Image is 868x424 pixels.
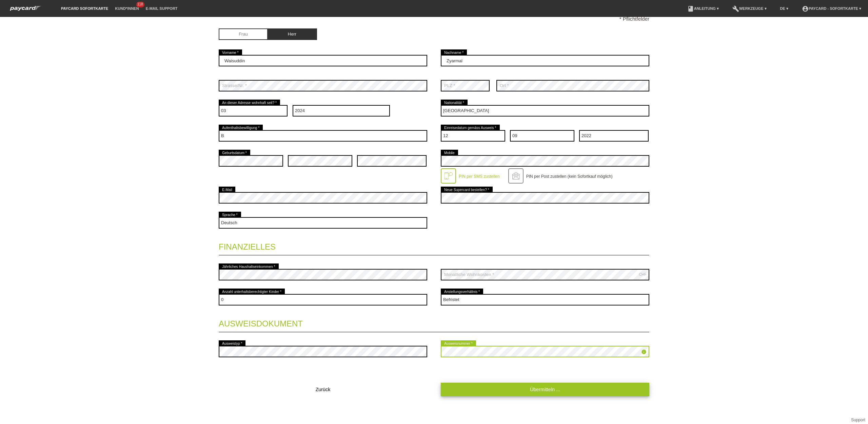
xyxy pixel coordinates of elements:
legend: Ausweisdokument [219,312,649,332]
span: Zurück [316,387,331,392]
a: E-Mail Support [142,6,181,10]
i: info [641,349,647,355]
a: paycard Sofortkarte [7,8,44,13]
a: paycard Sofortkarte [58,6,112,10]
i: build [732,5,739,12]
a: Support [851,418,865,422]
a: buildWerkzeuge ▾ [729,6,770,10]
a: Übermitteln ... [441,383,649,396]
legend: Finanzielles [219,235,649,255]
i: account_circle [802,5,809,12]
a: Kund*innen [112,6,142,10]
span: 118 [136,2,144,7]
a: bookAnleitung ▾ [684,6,722,10]
label: PIN per SMS zustellen [459,174,500,179]
a: account_circlepaycard - Sofortkarte ▾ [798,6,865,10]
p: * Pflichtfelder [219,16,649,22]
i: book [687,5,694,12]
div: CHF [639,272,647,276]
button: Zurück [219,383,427,396]
label: PIN per Post zustellen (kein Sofortkauf möglich) [526,174,613,179]
a: info [641,350,647,356]
a: DE ▾ [777,6,792,10]
img: paycard Sofortkarte [7,5,44,12]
